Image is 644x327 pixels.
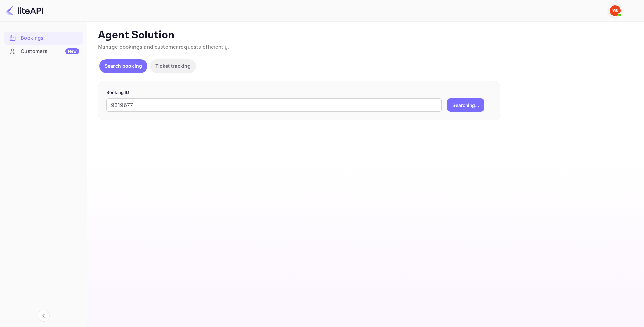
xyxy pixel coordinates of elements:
[5,5,43,16] img: LiteAPI logo
[106,98,442,112] input: Enter Booking ID (e.g., 63782194)
[21,34,79,42] div: Bookings
[98,29,632,42] p: Agent Solution
[4,45,83,57] a: CustomersNew
[98,44,229,51] span: Manage bookings and customer requests efficiently.
[155,62,191,69] p: Ticket tracking
[38,310,50,322] button: Collapse navigation
[106,89,492,96] p: Booking ID
[21,48,79,55] div: Customers
[4,32,83,45] div: Bookings
[105,62,142,69] p: Search booking
[4,32,83,44] a: Bookings
[447,98,484,112] button: Searching...
[65,48,79,54] div: New
[610,5,621,16] img: Yandex Support
[4,45,83,58] div: CustomersNew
